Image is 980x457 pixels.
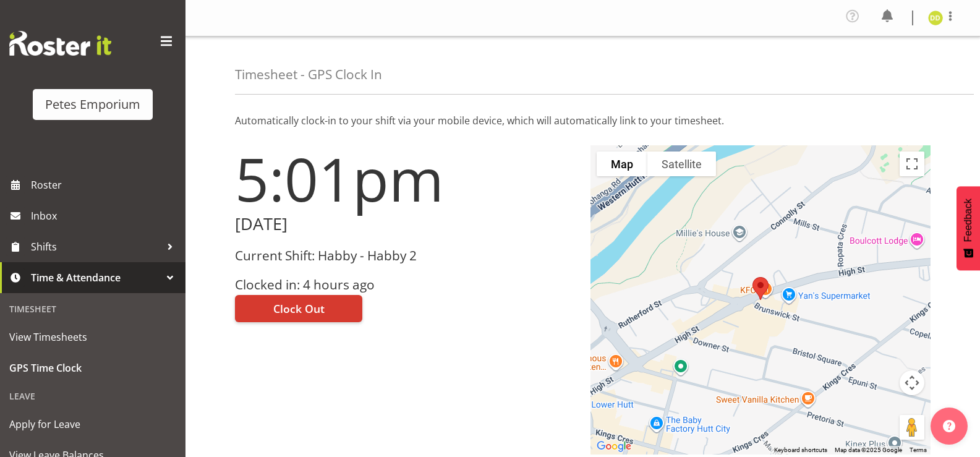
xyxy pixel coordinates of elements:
button: Show satellite imagery [647,152,716,176]
span: Roster [31,176,179,194]
a: View Timesheets [3,322,182,352]
img: Google [594,438,634,455]
span: GPS Time Clock [9,359,176,377]
button: Drag Pegman onto the map to open Street View [900,415,924,440]
img: danielle-donselaar8920.jpg [928,11,943,25]
button: Keyboard shortcuts [774,446,827,455]
h4: Timesheet - GPS Clock In [235,67,382,82]
div: Petes Emporium [45,95,140,114]
a: Terms (opens in new tab) [910,446,927,453]
span: Time & Attendance [31,268,161,287]
span: Inbox [31,207,179,225]
a: Apply for Leave [3,409,182,440]
img: help-xxl-2.png [943,420,955,432]
img: Rosterit website logo [9,31,111,56]
div: Timesheet [3,296,182,322]
span: Clock Out [273,301,325,317]
span: Map data ©2025 Google [835,446,902,453]
p: Automatically clock-in to your shift via your mobile device, which will automatically link to you... [235,113,931,128]
h3: Clocked in: 4 hours ago [235,278,576,292]
div: Leave [3,383,182,409]
h1: 5:01pm [235,145,576,212]
button: Show street map [597,152,647,176]
span: View Timesheets [9,328,176,346]
h3: Current Shift: Habby - Habby 2 [235,249,576,263]
button: Clock Out [235,295,362,322]
h2: [DATE] [235,215,576,234]
span: Shifts [31,237,161,256]
span: Feedback [963,199,974,242]
a: GPS Time Clock [3,352,182,383]
button: Feedback - Show survey [957,186,980,270]
span: Apply for Leave [9,415,176,434]
button: Toggle fullscreen view [900,152,924,176]
a: Open this area in Google Maps (opens a new window) [594,438,634,455]
button: Map camera controls [900,370,924,395]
